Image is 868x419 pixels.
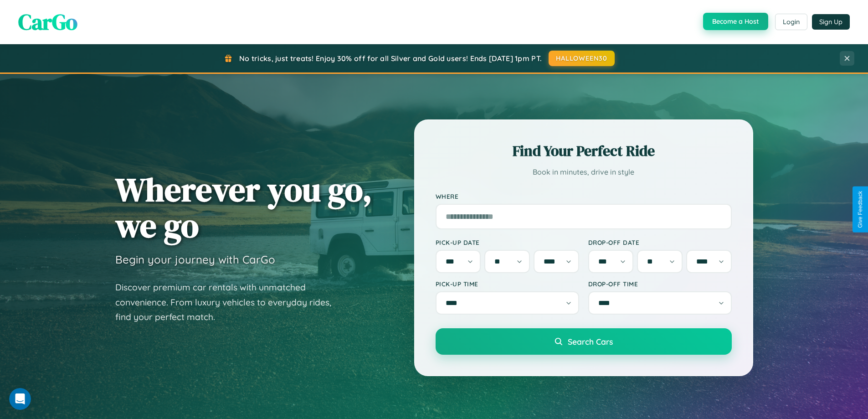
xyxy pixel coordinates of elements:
span: Search Cars [568,336,613,347]
p: Discover premium car rentals with unmatched convenience. From luxury vehicles to everyday rides, ... [115,280,343,325]
h3: Begin your journey with CarGo [115,253,275,266]
iframe: Intercom live chat [9,388,31,410]
button: Sign Up [812,14,850,30]
label: Drop-off Time [588,280,732,288]
label: Drop-off Date [588,238,732,246]
p: Book in minutes, drive in style [436,166,732,179]
h1: Wherever you go, we go [115,171,372,243]
label: Pick-up Date [436,238,579,246]
span: No tricks, just treats! Enjoy 30% off for all Silver and Gold users! Ends [DATE] 1pm PT. [239,54,542,63]
button: Search Cars [436,328,732,355]
label: Pick-up Time [436,280,579,288]
label: Where [436,192,732,200]
button: Login [775,14,807,30]
button: Become a Host [703,13,768,30]
button: HALLOWEEN30 [549,51,615,66]
h2: Find Your Perfect Ride [436,141,732,161]
span: CarGo [18,7,77,37]
div: Give Feedback [857,191,863,228]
